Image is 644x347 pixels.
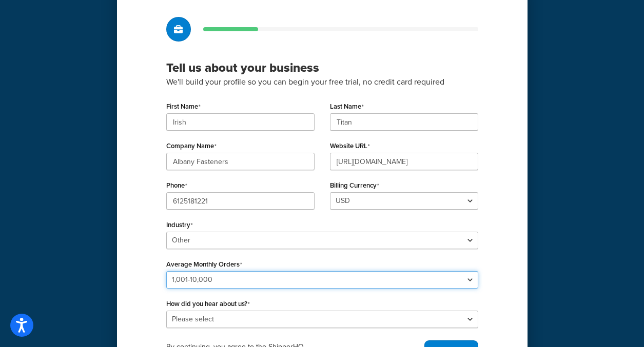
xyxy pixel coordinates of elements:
p: We'll build your profile so you can begin your free trial, no credit card required [166,75,478,89]
h3: Tell us about your business [166,60,478,75]
label: How did you hear about us? [166,300,250,308]
label: First Name [166,103,201,111]
label: Phone [166,181,187,190]
label: Last Name [330,103,364,111]
label: Average Monthly Orders [166,260,242,269]
label: Billing Currency [330,181,379,190]
label: Company Name [166,142,217,150]
label: Website URL [330,142,370,150]
label: Industry [166,221,193,229]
